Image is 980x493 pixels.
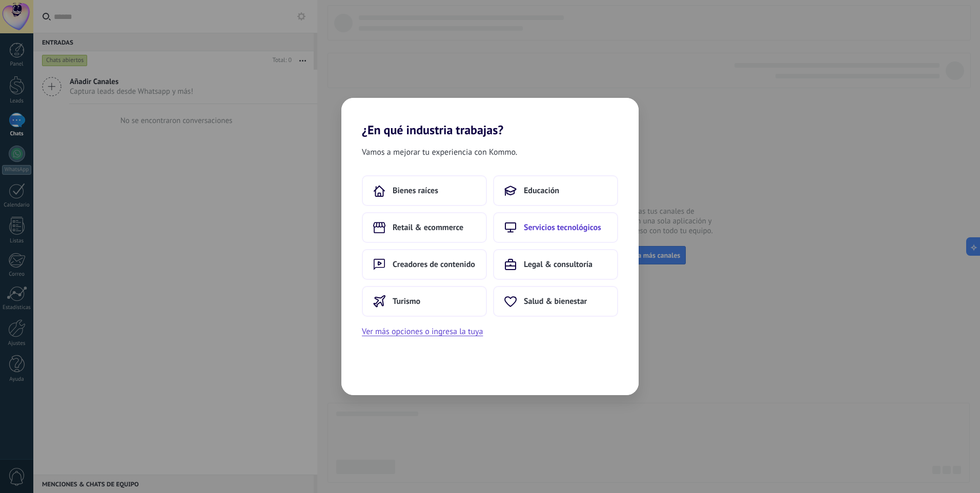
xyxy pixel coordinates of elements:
button: Bienes raíces [362,175,487,206]
span: Turismo [393,296,420,306]
button: Legal & consultoría [493,249,618,280]
span: Vamos a mejorar tu experiencia con Kommo. [362,146,517,159]
button: Salud & bienestar [493,286,618,317]
button: Turismo [362,286,487,317]
button: Ver más opciones o ingresa la tuya [362,325,483,338]
span: Retail & ecommerce [393,222,463,233]
button: Retail & ecommerce [362,212,487,243]
button: Educación [493,175,618,206]
button: Servicios tecnológicos [493,212,618,243]
span: Servicios tecnológicos [524,222,601,233]
span: Creadores de contenido [393,259,475,270]
button: Creadores de contenido [362,249,487,280]
span: Salud & bienestar [524,296,587,306]
h2: ¿En qué industria trabajas? [341,98,639,137]
span: Legal & consultoría [524,259,593,270]
span: Bienes raíces [393,186,438,196]
span: Educación [524,186,559,196]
